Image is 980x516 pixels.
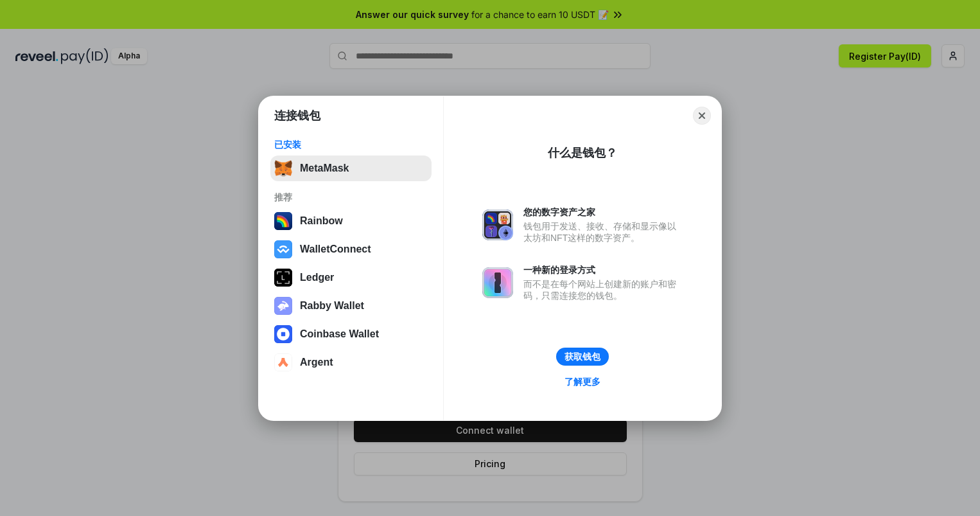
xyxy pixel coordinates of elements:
img: svg+xml,%3Csvg%20xmlns%3D%22http%3A%2F%2Fwww.w3.org%2F2000%2Fsvg%22%20fill%3D%22none%22%20viewBox... [482,209,513,240]
img: svg+xml,%3Csvg%20width%3D%2228%22%20height%3D%2228%22%20viewBox%3D%220%200%2028%2028%22%20fill%3D... [274,353,292,371]
img: svg+xml,%3Csvg%20width%3D%2228%22%20height%3D%2228%22%20viewBox%3D%220%200%2028%2028%22%20fill%3D... [274,325,292,343]
button: 获取钱包 [556,348,609,366]
div: 钱包用于发送、接收、存储和显示像以太坊和NFT这样的数字资产。 [523,220,683,244]
div: 而不是在每个网站上创建新的账户和密码，只需连接您的钱包。 [523,278,683,301]
div: MetaMask [300,163,349,174]
img: svg+xml,%3Csvg%20xmlns%3D%22http%3A%2F%2Fwww.w3.org%2F2000%2Fsvg%22%20fill%3D%22none%22%20viewBox... [274,297,292,315]
div: WalletConnect [300,244,371,255]
img: svg+xml,%3Csvg%20xmlns%3D%22http%3A%2F%2Fwww.w3.org%2F2000%2Fsvg%22%20width%3D%2228%22%20height%3... [274,269,292,287]
img: svg+xml,%3Csvg%20fill%3D%22none%22%20height%3D%2233%22%20viewBox%3D%220%200%2035%2033%22%20width%... [274,159,292,177]
img: svg+xml,%3Csvg%20width%3D%22120%22%20height%3D%22120%22%20viewBox%3D%220%200%20120%20120%22%20fil... [274,212,292,230]
img: svg+xml,%3Csvg%20width%3D%2228%22%20height%3D%2228%22%20viewBox%3D%220%200%2028%2028%22%20fill%3D... [274,240,292,258]
button: Ledger [270,265,432,290]
a: 了解更多 [557,373,608,390]
div: Coinbase Wallet [300,328,379,340]
div: 已安装 [274,139,428,150]
button: Rainbow [270,208,432,234]
div: 了解更多 [564,376,600,387]
img: svg+xml,%3Csvg%20xmlns%3D%22http%3A%2F%2Fwww.w3.org%2F2000%2Fsvg%22%20fill%3D%22none%22%20viewBox... [482,267,513,298]
div: 获取钱包 [564,351,600,362]
div: Rabby Wallet [300,300,364,312]
div: 推荐 [274,191,428,203]
h1: 连接钱包 [274,108,320,123]
button: Rabby Wallet [270,293,432,319]
button: MetaMask [270,156,432,181]
button: WalletConnect [270,236,432,262]
div: Rainbow [300,215,343,227]
button: Close [693,107,711,125]
div: 什么是钱包？ [548,145,617,161]
div: Ledger [300,272,334,283]
button: Argent [270,350,432,375]
button: Coinbase Wallet [270,321,432,347]
div: Argent [300,357,333,368]
div: 您的数字资产之家 [523,206,683,218]
div: 一种新的登录方式 [523,264,683,276]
